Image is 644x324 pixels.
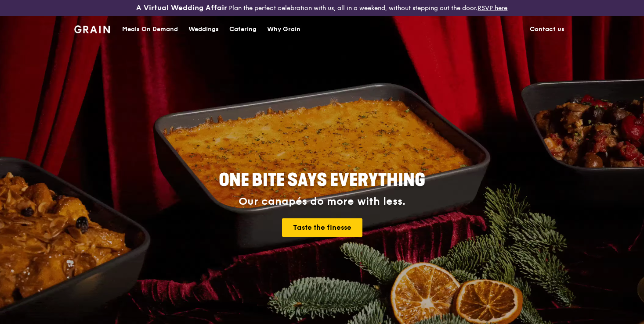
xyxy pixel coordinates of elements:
div: Meals On Demand [122,16,178,43]
img: Grain [74,25,110,33]
a: Weddings [183,16,224,43]
a: GrainGrain [74,15,110,42]
div: Catering [229,16,257,43]
a: Taste the finesse [282,218,362,237]
div: Plan the perfect celebration with us, all in a weekend, without stepping out the door. [107,4,536,12]
a: Why Grain [262,16,306,43]
a: Catering [224,16,262,43]
div: Why Grain [267,16,300,43]
h3: A Virtual Wedding Affair [136,4,227,12]
div: Our canapés do more with less. [164,196,480,208]
a: RSVP here [478,4,507,12]
span: ONE BITE SAYS EVERYTHING [219,170,425,191]
a: Contact us [525,16,570,43]
div: Weddings [188,16,219,43]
